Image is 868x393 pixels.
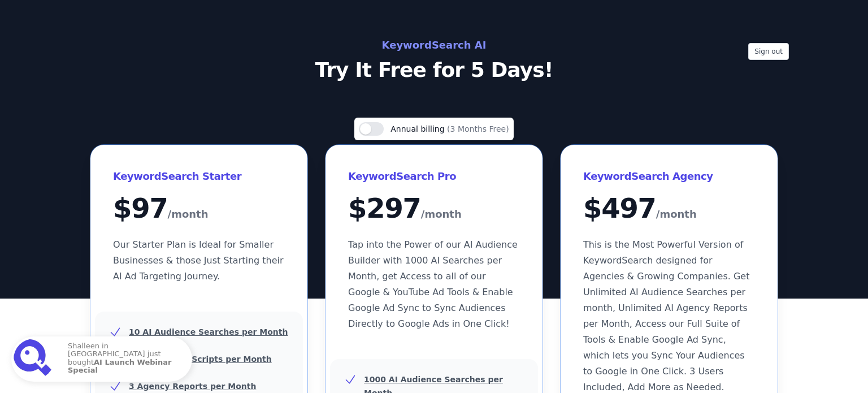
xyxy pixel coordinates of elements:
[348,195,520,223] div: $ 297
[113,239,284,282] span: Our Starter Plan is Ideal for Smaller Businesses & those Just Starting their AI Ad Targeting Jour...
[583,195,755,223] div: $ 497
[583,239,749,392] span: This is the Most Powerful Version of KeywordSearch designed for Agencies & Growing Companies. Get...
[113,167,285,185] h3: KeywordSearch Starter
[68,342,181,376] p: Shalleen in [GEOGRAPHIC_DATA] just bought
[14,339,54,379] img: AI Launch Webinar Special
[129,382,256,391] u: 3 Agency Reports per Month
[348,167,520,185] h3: KeywordSearch Pro
[113,195,285,223] div: $ 97
[421,205,462,223] span: /month
[447,124,509,133] span: (3 Months Free)
[181,36,687,54] h2: KeywordSearch AI
[390,124,447,133] span: Annual billing
[129,327,288,336] u: 10 AI Audience Searches per Month
[168,205,209,223] span: /month
[748,43,789,60] button: Sign out
[68,358,171,374] strong: AI Launch Webinar Special
[583,167,755,185] h3: KeywordSearch Agency
[348,239,518,329] span: Tap into the Power of our AI Audience Builder with 1000 AI Searches per Month, get Access to all ...
[181,59,687,81] p: Try It Free for 5 Days!
[129,355,272,364] u: 5 YouTube Ad Scripts per Month
[656,205,697,223] span: /month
